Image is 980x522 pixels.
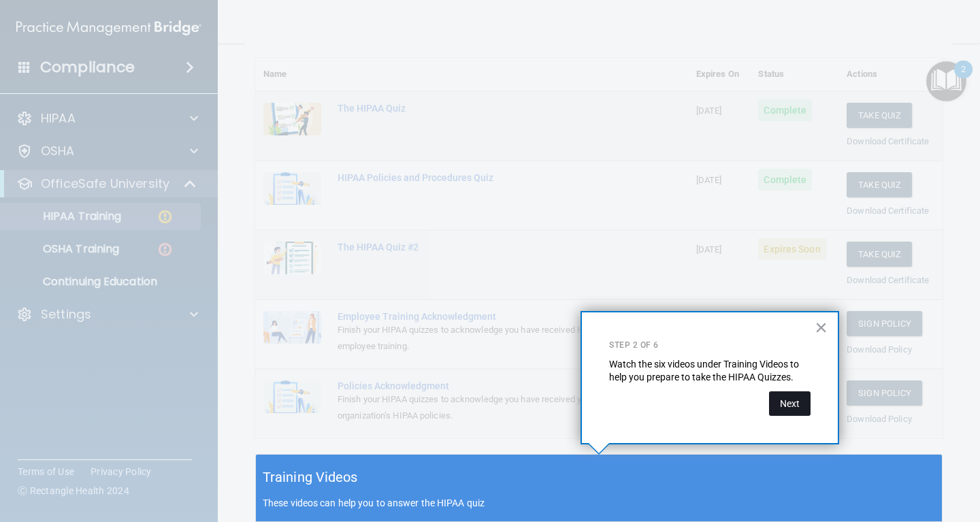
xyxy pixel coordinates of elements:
button: Close [815,316,828,338]
p: These videos can help you to answer the HIPAA quiz [263,497,935,508]
button: Next [769,391,811,416]
h5: Training Videos [263,466,358,489]
p: Step 2 of 6 [609,340,811,351]
p: Watch the six videos under Training Videos to help you prepare to take the HIPAA Quizzes. [609,358,811,385]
